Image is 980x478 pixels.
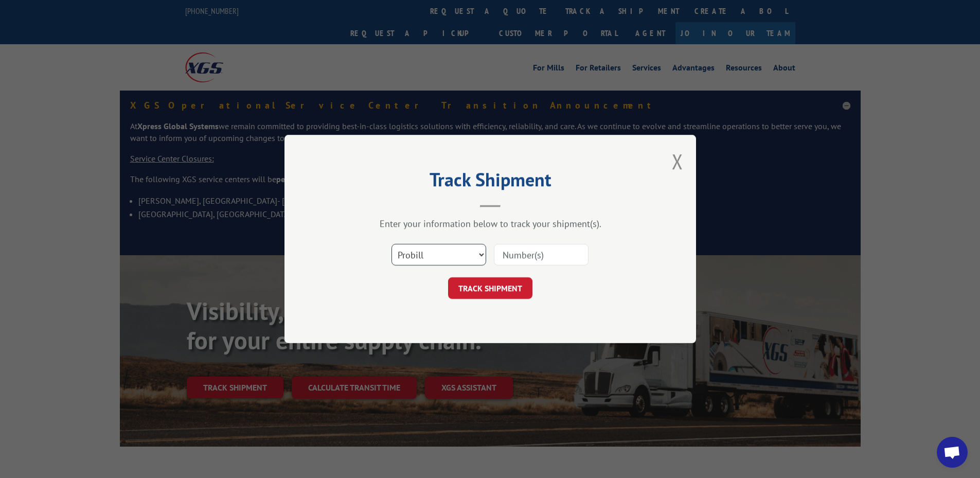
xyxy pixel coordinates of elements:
input: Number(s) [494,244,589,265]
a: Open chat [937,437,968,468]
button: Close modal [672,148,683,175]
h2: Track Shipment [336,172,645,192]
div: Enter your information below to track your shipment(s). [336,218,645,229]
button: TRACK SHIPMENT [448,277,532,299]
